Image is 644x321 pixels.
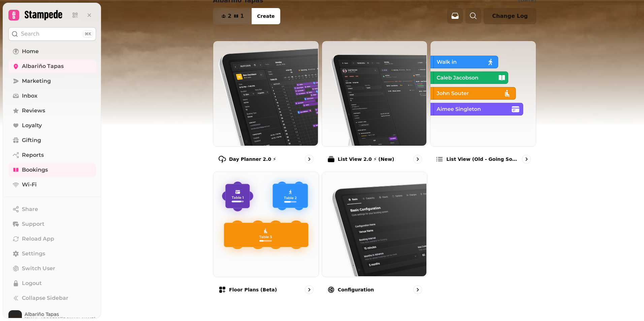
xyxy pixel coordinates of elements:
[22,92,37,100] span: Inbox
[321,171,427,277] img: Configuration
[22,250,45,258] span: Settings
[430,41,536,169] a: List view (Old - going soon)List view (Old - going soon)
[322,172,428,300] a: ConfigurationConfiguration
[484,8,536,24] button: Change Log
[240,13,244,19] span: 1
[22,136,41,144] span: Gifting
[229,286,277,293] p: Floor Plans (beta)
[213,172,319,300] a: Floor Plans (beta)Floor Plans (beta)
[8,89,96,103] a: Inbox
[22,121,42,130] span: Loyalty
[257,14,275,19] span: Create
[25,312,95,317] span: Albariño Tapas
[8,27,96,41] button: Search⌘K
[252,8,280,24] button: Create
[8,134,96,147] a: Gifting
[21,30,39,38] p: Search
[213,40,318,146] img: Day Planner 2.0 ⚡
[321,40,427,146] img: List View 2.0 ⚡ (New)
[22,181,37,189] span: Wi-Fi
[8,277,96,290] button: Logout
[22,279,42,287] span: Logout
[8,232,96,246] button: Reload App
[430,40,535,146] img: List view (Old - going soon)
[213,171,318,277] img: Floor Plans (beta)
[8,203,96,216] button: Share
[8,178,96,191] a: Wi-Fi
[22,264,55,273] span: Switch User
[8,104,96,117] a: Reviews
[414,286,421,293] svg: go to
[523,156,530,163] svg: go to
[8,60,96,73] a: Albariño Tapas
[338,286,374,293] p: Configuration
[8,291,96,305] button: Collapse Sidebar
[228,13,231,19] span: 2
[229,156,276,163] p: Day Planner 2.0 ⚡
[306,286,313,293] svg: go to
[22,294,68,302] span: Collapse Sidebar
[83,30,93,38] div: ⌘K
[446,156,519,163] p: List view (Old - going soon)
[213,8,252,24] button: 21
[322,41,428,169] a: List View 2.0 ⚡ (New)List View 2.0 ⚡ (New)
[22,47,39,56] span: Home
[8,148,96,162] a: Reports
[22,62,64,70] span: Albariño Tapas
[8,217,96,231] button: Support
[8,163,96,177] a: Bookings
[414,156,421,163] svg: go to
[8,247,96,260] a: Settings
[306,156,313,163] svg: go to
[8,74,96,88] a: Marketing
[8,45,96,58] a: Home
[22,107,45,115] span: Reviews
[492,13,528,19] span: Change Log
[22,151,44,159] span: Reports
[22,235,54,243] span: Reload App
[22,166,48,174] span: Bookings
[22,77,51,85] span: Marketing
[22,205,38,213] span: Share
[8,119,96,132] a: Loyalty
[8,262,96,275] button: Switch User
[22,220,44,228] span: Support
[338,156,394,163] p: List View 2.0 ⚡ (New)
[213,41,319,169] a: Day Planner 2.0 ⚡Day Planner 2.0 ⚡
